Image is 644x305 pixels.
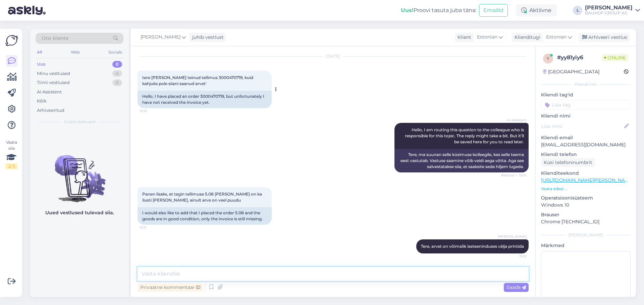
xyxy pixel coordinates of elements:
[112,79,122,86] div: 0
[546,33,567,41] span: Estonian
[541,186,631,192] p: Vaata edasi ...
[541,170,631,177] p: Klienditeekond
[37,70,70,77] div: Minu vestlused
[142,192,263,203] span: Panen lisaks, et tegin tellimuse 5.08 [PERSON_NAME] on ka ilusti [PERSON_NAME], ainult arve on ve...
[578,33,630,42] div: Arhiveeri vestlus
[541,134,631,141] p: Kliendi email
[138,207,272,225] div: I would also like to add that I placed the order 5.08 and the goods are in good condition, only t...
[541,151,631,158] p: Kliendi telefon
[477,33,497,41] span: Estonian
[479,4,508,17] button: Emailid
[541,177,634,183] a: [URL][DOMAIN_NAME][PERSON_NAME]
[541,141,631,148] p: [EMAIL_ADDRESS][DOMAIN_NAME]
[140,108,165,113] span: 15:10
[190,34,224,41] div: juhib vestlust
[37,61,46,68] div: Uus
[42,35,68,42] span: Otsi kliente
[112,70,122,77] div: 4
[541,202,631,209] p: Windows 10
[585,5,633,10] div: [PERSON_NAME]
[547,56,549,61] span: y
[541,211,631,218] p: Brauser
[64,119,95,125] span: Uued vestlused
[394,149,529,172] div: Tere, ma suunan selle küsimuse kolleegile, kes selle teema eest vastutab. Vastuse saamine võib ve...
[140,225,165,230] span: 15:11
[142,75,254,86] span: tere [PERSON_NAME] teinud tellimus 3000470719, kuid kahjuks pole siiani saanud arvet'
[506,284,526,290] span: Saada
[541,91,631,98] p: Kliendi tag'id
[401,6,476,14] div: Proovi tasuta juba täna:
[512,34,540,41] div: Klienditugi
[541,232,631,238] div: [PERSON_NAME]
[455,34,471,41] div: Klient
[501,173,527,178] span: Nähtud ✓ 15:10
[5,34,18,47] img: Askly Logo
[541,158,595,167] div: Küsi telefoninumbrit
[601,54,629,61] span: Online
[37,107,64,114] div: Arhiveeritud
[585,5,640,16] a: [PERSON_NAME]BAUHOF GROUP AS
[37,98,47,104] div: Kõik
[5,139,17,169] div: Vaata siia
[541,123,623,130] input: Lisa nimi
[141,33,180,41] span: [PERSON_NAME]
[421,244,524,249] span: Tere, arvet on võimalik iseteeninduses välja printida
[541,218,631,225] p: Chrome [TECHNICAL_ID]
[37,89,62,95] div: AI Assistent
[112,61,122,68] div: 0
[541,81,631,87] div: Kliendi info
[69,48,81,57] div: Web
[541,242,631,249] p: Märkmed
[541,100,631,110] input: Lisa tag
[573,6,582,15] div: L
[557,54,601,62] div: # yy81yiy6
[516,4,557,16] div: Aktiivne
[36,48,43,57] div: All
[501,118,527,123] span: AI Assistent
[541,112,631,120] p: Kliendi nimi
[107,48,123,57] div: Socials
[37,79,70,86] div: Tiimi vestlused
[138,53,529,59] div: [DATE]
[541,195,631,202] p: Operatsioonisüsteem
[138,283,203,292] div: Privaatne kommentaar
[405,127,525,144] span: Hello, I am routing this question to the colleague who is responsible for this topic. The reply m...
[498,234,527,239] span: [PERSON_NAME]
[5,163,17,169] div: 2 / 3
[30,143,129,203] img: No chats
[138,91,272,108] div: Hello, I have placed an order 3000470719, but unfortunately I have not received the invoice yet.
[45,209,114,216] p: Uued vestlused tulevad siia.
[401,7,414,13] b: Uus!
[543,68,599,75] div: [GEOGRAPHIC_DATA]
[501,254,527,259] span: 15:12
[585,10,633,16] div: BAUHOF GROUP AS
